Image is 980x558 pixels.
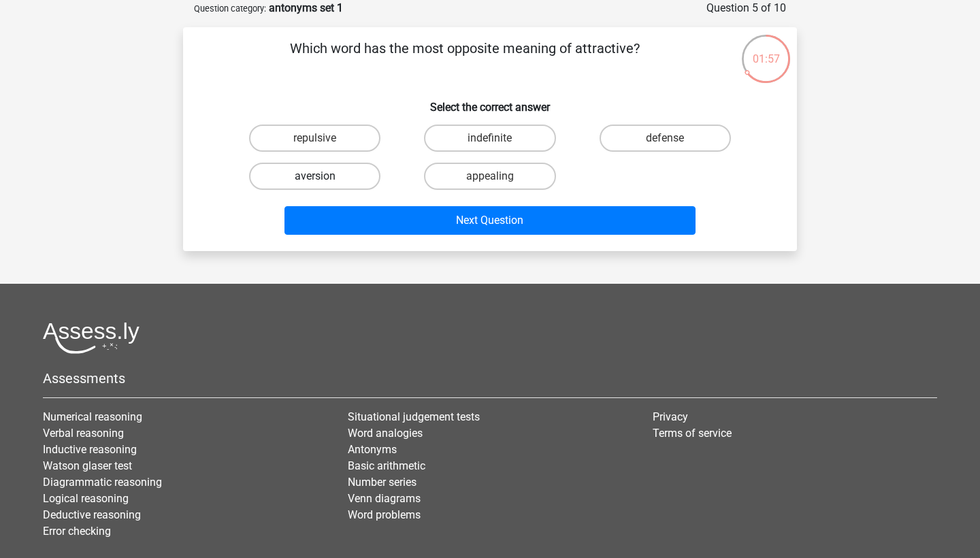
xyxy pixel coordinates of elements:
[348,476,416,489] a: Number series
[653,427,732,440] a: Terms of service
[600,125,731,152] label: defense
[43,476,162,489] a: Diagrammatic reasoning
[249,125,380,152] label: repulsive
[348,427,423,440] a: Word analogies
[269,1,343,14] strong: antonyms set 1
[348,410,480,423] a: Situational judgement tests
[348,443,397,456] a: Antonyms
[740,33,791,67] div: 01:57
[205,38,724,79] p: Which word has the most opposite meaning of attractive?
[424,125,555,152] label: indefinite
[43,370,937,387] h5: Assessments
[43,427,124,440] a: Verbal reasoning
[424,163,555,190] label: appealing
[194,3,266,14] small: Question category:
[348,459,425,472] a: Basic arithmetic
[43,525,111,538] a: Error checking
[284,206,696,235] button: Next Question
[43,492,129,505] a: Logical reasoning
[43,459,132,472] a: Watson glaser test
[653,410,688,423] a: Privacy
[43,410,142,423] a: Numerical reasoning
[348,492,421,505] a: Venn diagrams
[43,322,140,354] img: Assessly logo
[43,508,141,521] a: Deductive reasoning
[43,443,137,456] a: Inductive reasoning
[348,508,421,521] a: Word problems
[205,90,775,114] h6: Select the correct answer
[249,163,380,190] label: aversion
